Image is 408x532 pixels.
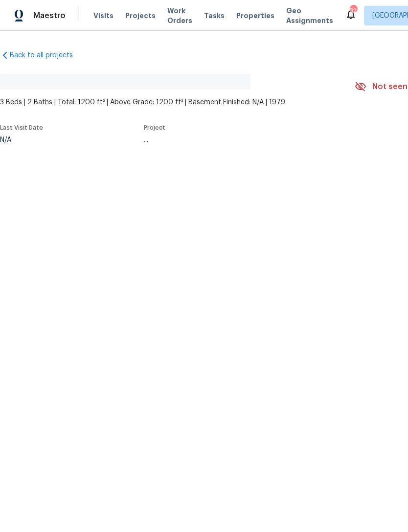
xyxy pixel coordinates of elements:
span: Visits [93,11,113,21]
span: Project [144,125,165,131]
div: 32 [350,6,357,16]
span: Properties [236,11,274,21]
span: Geo Assignments [286,6,333,25]
span: Maestro [33,11,66,21]
span: Work Orders [167,6,192,25]
span: Projects [125,11,156,21]
span: Tasks [204,12,225,19]
div: ... [144,137,332,143]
